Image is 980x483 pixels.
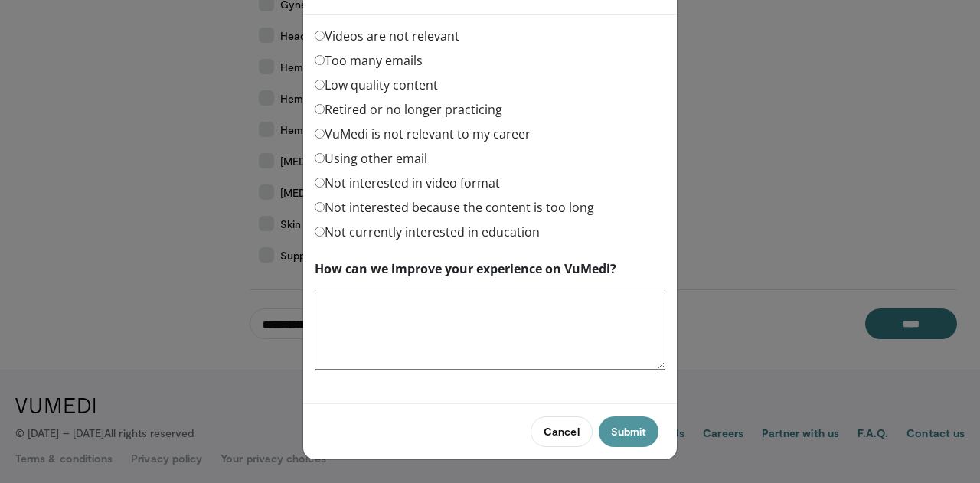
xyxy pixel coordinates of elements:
label: Too many emails [315,51,423,70]
input: Not interested in video format [315,178,325,188]
label: Retired or no longer practicing [315,100,502,119]
input: Using other email [315,153,325,163]
input: Not interested because the content is too long [315,202,325,212]
label: Low quality content [315,76,438,94]
label: Not currently interested in education [315,223,540,241]
input: Not currently interested in education [315,227,325,237]
input: Low quality content [315,80,325,90]
input: Videos are not relevant [315,31,325,41]
label: How can we improve your experience on VuMedi? [315,259,616,278]
label: Videos are not relevant [315,27,459,45]
label: Not interested because the content is too long [315,198,594,217]
label: VuMedi is not relevant to my career [315,125,531,143]
label: Using other email [315,149,427,168]
input: Retired or no longer practicing [315,104,325,114]
label: Not interested in video format [315,174,500,192]
button: Submit [599,416,658,447]
button: Cancel [531,416,592,447]
input: Too many emails [315,55,325,65]
input: VuMedi is not relevant to my career [315,129,325,139]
